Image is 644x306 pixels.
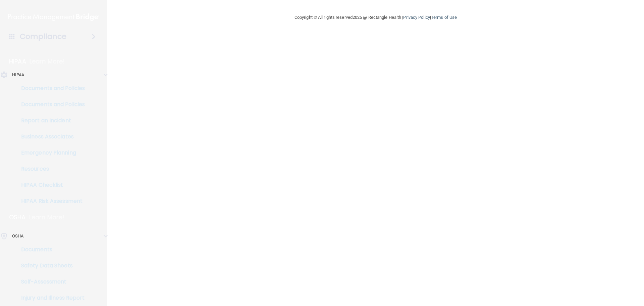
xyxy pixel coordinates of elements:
a: Terms of Use [431,15,457,20]
a: Privacy Policy [403,15,430,20]
p: HIPAA Risk Assessment [4,198,96,205]
p: Documents and Policies [4,85,96,92]
p: HIPAA [12,71,24,79]
p: Injury and Illness Report [4,295,96,301]
h4: Compliance [20,32,66,41]
p: HIPAA [9,57,26,65]
div: Copyright © All rights reserved 2025 @ Rectangle Health | | [253,7,498,28]
p: Report an Incident [4,117,96,124]
p: Safety Data Sheets [4,262,96,269]
p: HIPAA Checklist [4,182,96,188]
p: OSHA [12,232,23,240]
p: Documents and Policies [4,101,96,108]
p: OSHA [9,213,26,221]
img: PMB logo [8,10,99,24]
p: Self-Assessment [4,278,96,285]
p: Documents [4,246,96,253]
p: Resources [4,166,96,172]
p: Learn More! [29,213,65,221]
p: Business Associates [4,133,96,140]
p: Learn More! [30,57,65,65]
p: Emergency Planning [4,149,96,156]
